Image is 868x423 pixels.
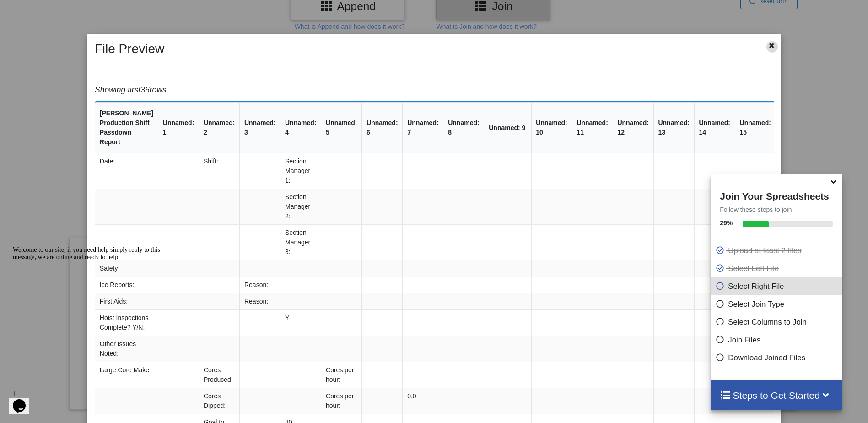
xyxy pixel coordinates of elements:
[239,293,280,309] td: Reason:
[321,362,361,388] td: Cores per hour:
[402,388,443,414] td: 0.0
[612,102,653,153] th: Unnamed: 12
[239,102,280,153] th: Unnamed: 3
[694,102,734,153] th: Unnamed: 14
[280,153,321,189] td: Section Manager 1:
[715,263,840,274] p: Select Left File
[715,245,840,256] p: Upload at least 2 files
[199,362,239,388] td: Cores Produced:
[321,102,361,153] th: Unnamed: 5
[158,102,199,153] th: Unnamed: 1
[443,102,484,153] th: Unnamed: 8
[95,85,167,94] i: Showing first 36 rows
[9,386,38,414] iframe: chat widget
[321,388,361,414] td: Cores per hour:
[715,352,840,363] p: Download Joined Files
[715,281,840,292] p: Select Right File
[715,334,840,346] p: Join Files
[280,224,321,260] td: Section Manager 3:
[715,316,840,328] p: Select Columns to Join
[711,188,842,202] h4: Join Your Spreadsheets
[720,390,833,401] h4: Steps to Get Started
[199,153,239,189] td: Shift:
[571,102,612,153] th: Unnamed: 11
[95,102,158,153] th: [PERSON_NAME] Production Shift Passdown Report
[402,102,443,153] th: Unnamed: 7
[239,277,280,293] td: Reason:
[4,4,168,18] div: Welcome to our site, if you need help simply reply to this message, we are online and ready to help.
[199,102,239,153] th: Unnamed: 2
[720,219,733,227] b: 29 %
[653,102,694,153] th: Unnamed: 13
[484,102,531,153] th: Unnamed: 9
[280,309,321,336] td: Y
[715,298,840,310] p: Select Join Type
[4,4,151,18] span: Welcome to our site, if you need help simply reply to this message, we are online and ready to help.
[199,388,239,414] td: Cores Dipped:
[90,41,720,57] h2: File Preview
[361,102,402,153] th: Unnamed: 6
[95,153,158,189] td: Date:
[531,102,571,153] th: Unnamed: 10
[711,205,842,214] p: Follow these steps to join
[734,102,775,153] th: Unnamed: 15
[9,243,174,382] iframe: chat widget
[280,189,321,224] td: Section Manager 2:
[280,102,321,153] th: Unnamed: 4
